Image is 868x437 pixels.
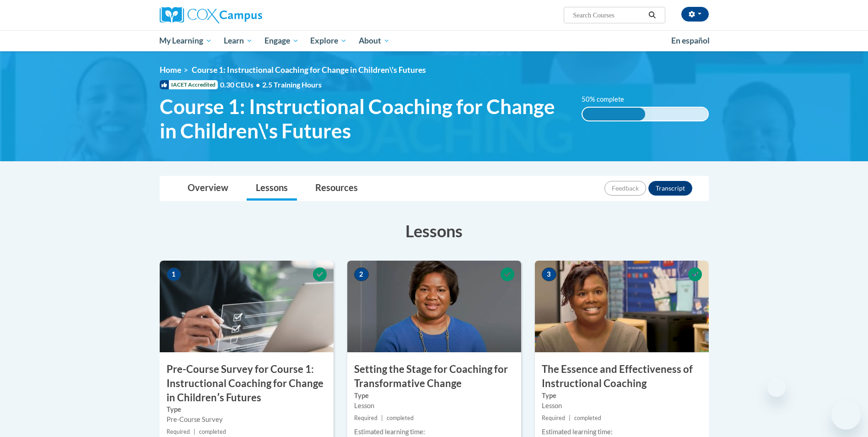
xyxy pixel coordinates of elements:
span: | [194,428,195,435]
h3: The Essence and Effectiveness of Instructional Coaching [535,362,709,391]
div: Estimated learning time: [354,427,514,437]
span: Required [354,415,377,421]
img: Course Image [160,261,334,352]
span: En español [671,36,710,45]
span: 1 [167,268,181,281]
span: completed [199,428,226,435]
span: 3 [542,268,556,281]
button: Search [645,10,659,21]
a: Overview [178,176,237,201]
span: Course 1: Instructional Coaching for Change in Children\'s Futures [192,65,426,75]
div: Lesson [542,401,702,411]
img: Cox Campus [160,7,262,23]
a: En español [665,31,716,50]
span: completed [574,415,601,421]
img: Course Image [535,261,709,352]
a: Explore [304,30,353,51]
span: About [359,35,390,46]
label: Type [167,404,327,415]
span: Engage [264,35,299,46]
span: 2.5 Training Hours [262,80,322,89]
iframe: Close message [767,378,786,397]
iframe: Button to launch messaging window [831,400,861,430]
a: Lessons [247,176,297,201]
span: | [569,415,571,421]
div: Main menu [146,30,722,51]
span: Required [542,415,565,421]
span: Course 1: Instructional Coaching for Change in Children\'s Futures [160,94,568,143]
span: 0.30 CEUs [220,80,262,90]
span: My Learning [159,35,212,46]
span: Required [167,428,190,435]
a: Home [160,65,181,75]
button: Feedback [604,181,646,196]
a: Cox Campus [160,7,334,23]
span: completed [387,415,414,421]
input: Search Courses [572,10,645,21]
span: Learn [224,35,253,46]
h3: Pre-Course Survey for Course 1: Instructional Coaching for Change in Childrenʹs Futures [160,362,334,404]
a: Engage [259,30,305,51]
button: Transcript [648,181,692,196]
span: • [256,80,260,89]
a: My Learning [154,30,218,51]
h3: Lessons [160,219,709,242]
span: 2 [354,268,369,281]
span: | [381,415,383,421]
span: IACET Accredited [160,80,218,89]
img: Course Image [347,261,521,352]
div: 50% complete [582,108,645,120]
div: Lesson [354,401,514,411]
h3: Setting the Stage for Coaching for Transformative Change [347,362,521,391]
a: Learn [218,30,259,51]
a: About [353,30,396,51]
a: Resources [306,176,367,201]
label: Type [354,391,514,401]
span: Explore [310,35,347,46]
div: Estimated learning time: [542,427,702,437]
div: Pre-Course Survey [167,415,327,425]
label: Type [542,391,702,401]
label: 50% complete [582,94,634,104]
button: Account Settings [681,7,709,22]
